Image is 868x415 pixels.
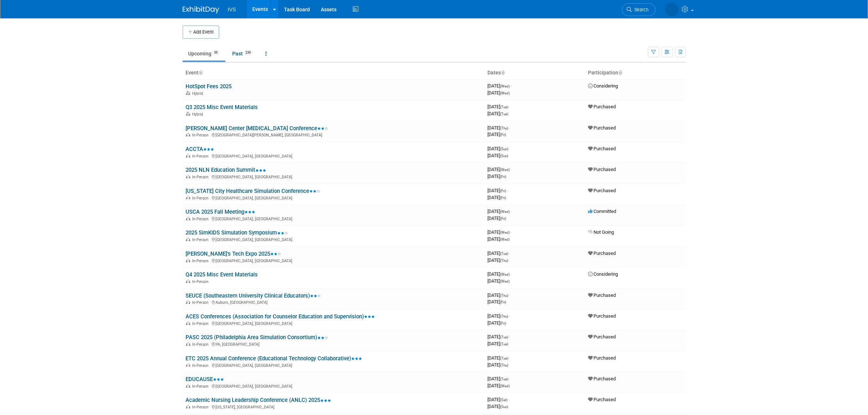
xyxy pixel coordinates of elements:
a: Sort by Event Name [199,70,202,75]
span: [DATE] [487,362,508,368]
span: [DATE] [487,404,508,409]
span: (Thu) [500,126,508,130]
span: (Tue) [500,356,508,360]
img: In-Person Event [186,259,190,262]
span: Search [632,7,649,12]
span: - [511,83,512,89]
span: (Fri) [500,189,506,193]
span: IVS [228,7,236,12]
span: Purchased [588,313,616,319]
span: Committed [588,209,616,214]
span: (Fri) [500,133,506,137]
span: [DATE] [487,376,510,381]
span: - [509,376,510,381]
span: - [509,146,510,151]
span: Purchased [588,125,616,131]
span: In-Person [192,133,211,137]
span: - [509,104,510,109]
span: Hybrid [192,91,205,96]
a: PASC 2025 (Philadelphia Area Simulation Consortium) [186,334,328,341]
span: (Fri) [500,175,506,179]
a: [PERSON_NAME] Center [MEDICAL_DATA] Conference [186,125,328,132]
span: [DATE] [487,397,510,402]
span: [DATE] [487,236,510,242]
th: Participation [585,67,686,79]
span: [DATE] [487,341,508,346]
span: Purchased [588,188,616,193]
a: [PERSON_NAME]'s Tech Expo 2025 [186,251,281,257]
span: [DATE] [487,188,508,193]
span: Purchased [588,397,616,402]
div: [GEOGRAPHIC_DATA], [GEOGRAPHIC_DATA] [186,362,482,368]
span: In-Person [192,175,211,179]
img: In-Person Event [186,154,190,158]
span: 239 [243,50,253,55]
span: Purchased [588,292,616,298]
span: In-Person [192,259,211,263]
span: (Tue) [500,335,508,339]
span: (Tue) [500,377,508,381]
a: Search [622,3,655,16]
span: (Sun) [500,405,508,409]
a: Sort by Participation Type [618,70,622,75]
span: - [509,355,510,361]
img: ExhibitDay [183,6,219,13]
span: (Thu) [500,294,508,298]
span: In-Person [192,321,211,326]
span: Purchased [588,376,616,381]
img: In-Person Event [186,300,190,304]
span: In-Person [192,154,211,159]
span: In-Person [192,363,211,368]
span: (Sat) [500,398,507,402]
img: In-Person Event [186,342,190,346]
span: (Wed) [500,384,510,388]
span: In-Person [192,384,211,389]
a: ACCTA [186,146,214,152]
span: 39 [212,50,220,55]
span: (Tue) [500,342,508,346]
span: Not Going [588,229,614,235]
span: In-Person [192,196,211,201]
span: [DATE] [487,83,512,89]
div: [GEOGRAPHIC_DATA], [GEOGRAPHIC_DATA] [186,257,482,263]
span: (Fri) [500,321,506,325]
span: In-Person [192,279,211,284]
span: [DATE] [487,132,506,137]
div: [US_STATE], [GEOGRAPHIC_DATA] [186,404,482,410]
span: [DATE] [487,195,506,200]
span: (Wed) [500,272,510,276]
span: Purchased [588,146,616,151]
span: (Thu) [500,363,508,367]
span: - [509,251,510,256]
div: [GEOGRAPHIC_DATA], [GEOGRAPHIC_DATA] [186,174,482,179]
a: Q4 2025 Misc Event Materials [186,271,258,278]
span: [DATE] [487,292,510,298]
span: [DATE] [487,278,510,284]
a: 2025 SimKIDS Simulation Symposium [186,229,288,236]
span: [DATE] [487,313,510,319]
span: - [509,313,510,319]
img: In-Person Event [186,321,190,325]
span: (Wed) [500,168,510,172]
span: [DATE] [487,271,512,277]
span: (Sun) [500,147,508,151]
span: Considering [588,271,618,277]
span: Purchased [588,334,616,340]
span: [DATE] [487,216,506,221]
img: In-Person Event [186,363,190,367]
span: (Wed) [500,84,510,88]
span: (Wed) [500,237,510,241]
span: In-Person [192,405,211,410]
div: [GEOGRAPHIC_DATA], [GEOGRAPHIC_DATA] [186,153,482,159]
a: 2025 NLN Education Summit [186,167,266,173]
div: [GEOGRAPHIC_DATA], [GEOGRAPHIC_DATA] [186,236,482,242]
th: Event [183,67,484,79]
span: (Thu) [500,259,508,263]
span: - [507,188,508,193]
span: (Fri) [500,196,506,200]
img: In-Person Event [186,175,190,178]
span: [DATE] [487,251,510,256]
span: [DATE] [487,209,512,214]
img: In-Person Event [186,384,190,388]
span: Purchased [588,251,616,256]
